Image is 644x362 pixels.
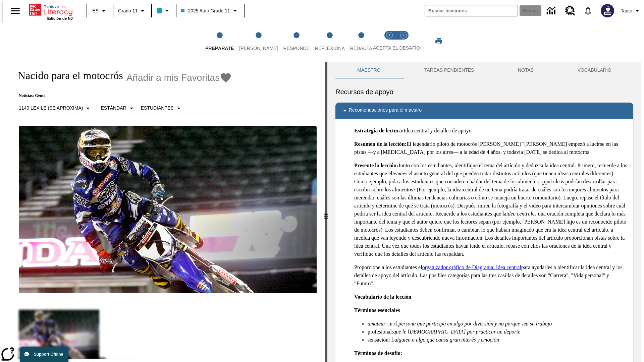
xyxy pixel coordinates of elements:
[138,102,185,114] button: Seleccionar estudiante
[394,337,499,343] em: alguien o algo que causa gran interés y emoción
[118,7,138,14] span: Grado 11
[354,163,398,168] strong: Presente la lección:
[327,62,641,362] div: activity
[278,23,315,60] button: Responde step 3 of 5
[335,103,633,119] div: Recomendaciones para el maestro
[394,23,413,60] button: Acepta el desafío contesta step 2 of 2
[115,5,149,17] button: Grado: Grado 11, Elige un grado
[11,93,232,98] p: Noticias: Gente
[89,5,111,17] button: Lenguaje: ES, Selecciona un idioma
[506,211,532,217] em: idea central
[425,5,518,16] input: Buscar campo
[98,102,138,114] button: Tipo de apoyo, Estándar
[92,7,99,14] span: ES
[368,320,628,328] li: : m./f.
[349,107,422,115] p: Recomendaciones para el maestro
[335,86,633,97] h6: Recursos de apoyo
[392,171,403,176] em: tema
[178,5,241,17] button: Clase: 2025 Auto Grade 11, Selecciona una clase
[126,72,232,83] button: Añadir a mis Favoritas - Nacido para el motocrós
[283,46,310,51] span: Responde
[234,23,283,60] button: Lee step 2 of 5
[101,105,126,112] p: Estándar
[402,62,496,78] button: TAREAS PENDIENTES
[354,263,628,288] p: Proporcione a los estudiantes el para ayudarles a identificar la idea central y los detalles de a...
[368,321,385,326] em: amateur
[20,347,68,362] button: Support Offline
[47,16,73,20] span: Edición de NJ
[141,105,174,112] p: Estudiantes
[205,46,234,51] span: Prepárate
[428,35,449,47] button: Imprimir
[601,4,614,17] img: Avatar
[5,1,25,21] button: Abrir el menú lateral
[154,5,174,17] button: El color de la clase es azul claro. Cambiar el color de la clase.
[350,46,372,51] span: Redacta
[597,2,618,19] button: Escoja un nuevo avatar
[561,2,579,20] a: Centro de recursos, Se abrirá en una pestaña nueva.
[239,46,278,51] span: [PERSON_NAME]
[368,328,628,336] li: profesional:
[335,62,402,78] button: Maestro
[380,23,399,60] button: Acepta el desafío lee step 1 of 2
[200,23,239,60] button: Prepárate step 1 of 5
[422,264,521,270] a: organizador gráfico de Diagrama: Idea central
[354,307,400,313] strong: Términos esenciales
[325,62,327,362] div: Pulsa la tecla de intro o la barra espaciadora y luego presiona las flechas de derecha e izquierd...
[310,23,350,60] button: Reflexiona step 4 of 5
[354,141,407,147] strong: Resumen de la lección:
[29,2,73,20] div: Portada
[618,5,644,17] button: Perfil/Configuración
[315,46,345,51] span: Reflexiona
[354,128,404,133] strong: Estrategia de lectura:
[621,7,632,14] span: Tauto
[181,7,230,14] span: 2025 Auto Grade 11
[345,23,378,60] button: Redacta step 5 of 5
[3,62,325,359] div: reading
[579,2,597,19] a: Notificaciones
[354,294,412,300] strong: Vocabulario de la lección
[335,62,633,78] div: Instructional Panel Tabs
[354,162,628,258] p: Junto con los estudiantes, identifique el tema del artículo y deduzca la idea central. Primero, r...
[402,34,404,37] text: 2
[34,352,63,357] span: Support Offline
[555,62,633,78] button: VOCABULARIO
[19,105,83,112] p: 1140 Lexile (Se aproxima)
[496,62,556,78] button: NOTAS
[354,127,628,135] p: Idea central y detalles de apoyo
[398,321,552,326] em: persona que participa en algo por diversión y no porque sea su trabajo
[126,72,220,83] span: Añadir a mis Favoritas
[368,336,628,344] li: sensación: f.
[19,126,317,294] img: El corredor de motocrós James Stewart vuela por los aires en su motocicleta de montaña
[388,34,390,37] text: 1
[393,329,520,335] em: que le [DEMOGRAPHIC_DATA] por practicar un deporte
[11,69,123,82] h1: Nacido para el motocrós
[16,102,95,114] button: Seleccione Lexile, 1140 Lexile (Se aproxima)
[543,2,561,20] a: Centro de información
[373,45,420,51] span: ACEPTA EL DESAFÍO
[354,350,402,356] strong: Términos de desafío:
[354,140,628,156] p: El legendario piloto de motocrós [PERSON_NAME] "[PERSON_NAME] empezó a lucirse en las pistas —y a...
